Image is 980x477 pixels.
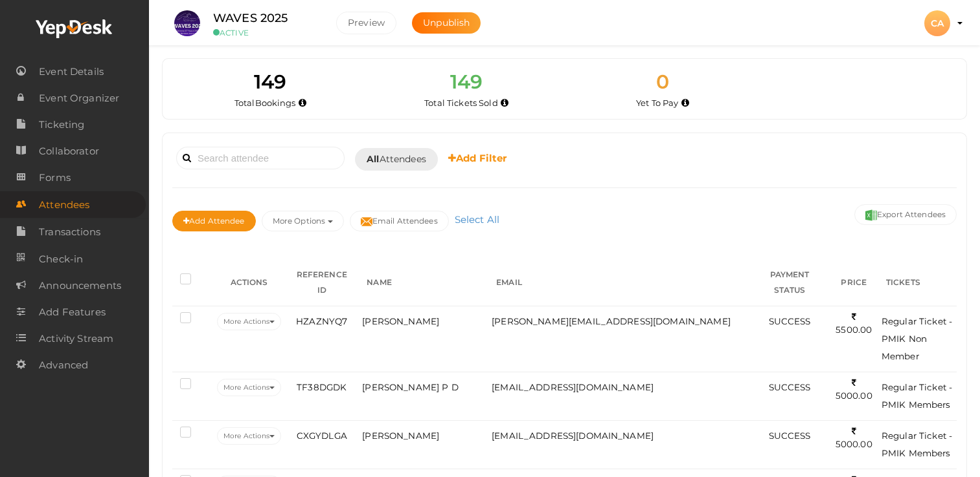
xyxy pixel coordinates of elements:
[234,98,296,108] span: Total
[920,10,954,37] button: CA
[262,211,344,231] button: More Options
[350,211,449,231] button: Email Attendees
[451,213,503,226] a: Select All
[924,10,950,36] div: CA
[362,316,439,326] span: [PERSON_NAME]
[854,204,957,225] button: Export Attendees
[361,216,372,228] img: mail-filled.svg
[836,426,872,450] span: 5000.00
[39,85,119,111] span: Event Organizer
[448,152,507,164] b: Add Filter
[217,313,281,330] button: More Actions
[174,10,200,36] img: S4WQAGVX_small.jpeg
[836,377,872,401] span: 5000.00
[39,326,113,352] span: Activity Stream
[882,316,952,361] span: Regular Ticket - PMIK Non Member
[362,382,458,392] span: [PERSON_NAME] P D
[492,430,654,441] span: [EMAIL_ADDRESS][DOMAIN_NAME]
[336,12,396,34] button: Preview
[362,430,439,441] span: [PERSON_NAME]
[749,259,829,306] th: PAYMENT STATUS
[924,17,950,29] profile-pic: CA
[172,211,256,231] button: Add Attendee
[39,192,89,218] span: Attendees
[213,28,317,37] small: ACTIVE
[214,259,284,306] th: ACTIONS
[255,98,296,108] span: Bookings
[39,112,84,138] span: Ticketing
[39,165,71,191] span: Forms
[882,430,952,458] span: Regular Ticket - PMIK Members
[254,70,286,94] span: 149
[39,299,106,325] span: Add Features
[299,100,306,107] i: Total number of bookings
[878,259,957,306] th: TICKETS
[39,219,100,245] span: Transactions
[492,382,654,392] span: [EMAIL_ADDRESS][DOMAIN_NAME]
[367,153,379,165] b: All
[39,273,121,299] span: Announcements
[865,209,877,221] img: excel.svg
[176,147,345,169] input: Search attendee
[217,379,281,396] button: More Actions
[423,17,470,28] span: Unpublish
[424,98,498,108] span: Total Tickets Sold
[359,259,488,306] th: NAME
[39,138,99,164] span: Collaborator
[769,430,811,441] span: SUCCESS
[501,100,508,107] i: Total number of tickets sold
[450,70,483,94] span: 149
[213,9,288,28] label: WAVES 2025
[296,316,347,326] span: HZAZNYQ7
[836,312,872,335] span: 5500.00
[412,12,481,34] button: Unpublish
[488,259,749,306] th: EMAIL
[636,98,678,108] span: Yet To Pay
[217,427,281,445] button: More Actions
[297,270,347,295] span: REFERENCE ID
[681,100,689,107] i: Accepted and yet to make payment
[297,382,347,392] span: TF38DGDK
[39,352,88,378] span: Advanced
[367,153,426,166] span: Attendees
[492,316,731,326] span: [PERSON_NAME][EMAIL_ADDRESS][DOMAIN_NAME]
[39,246,83,272] span: Check-in
[769,316,811,326] span: SUCCESS
[656,70,669,94] span: 0
[769,382,811,392] span: SUCCESS
[39,59,104,85] span: Event Details
[297,430,347,441] span: CXGYDLGA
[882,382,952,410] span: Regular Ticket - PMIK Members
[830,259,878,306] th: PRICE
